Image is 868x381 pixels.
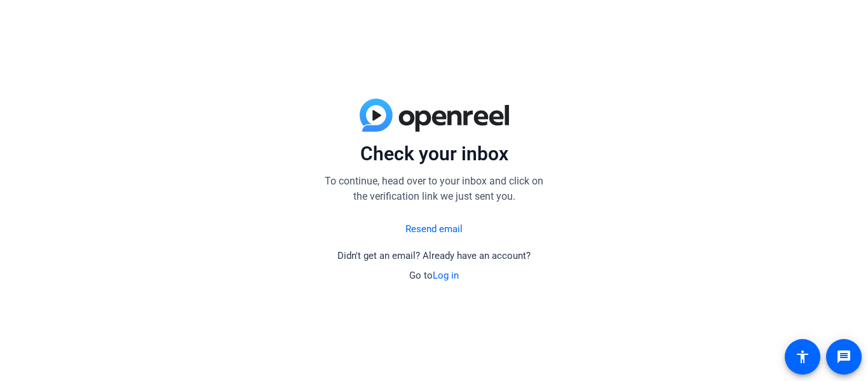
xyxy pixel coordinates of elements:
[836,349,851,364] mat-icon: message
[360,99,509,132] img: blue-gradient.svg
[320,174,548,204] p: To continue, head over to your inbox and click on the verification link we just sent you.
[337,250,531,261] span: Didn't get an email? Already have an account?
[405,222,463,237] a: Resend email
[409,270,459,281] span: Go to
[795,349,810,364] mat-icon: accessibility
[320,142,548,166] p: Check your inbox
[433,270,459,281] a: Log in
